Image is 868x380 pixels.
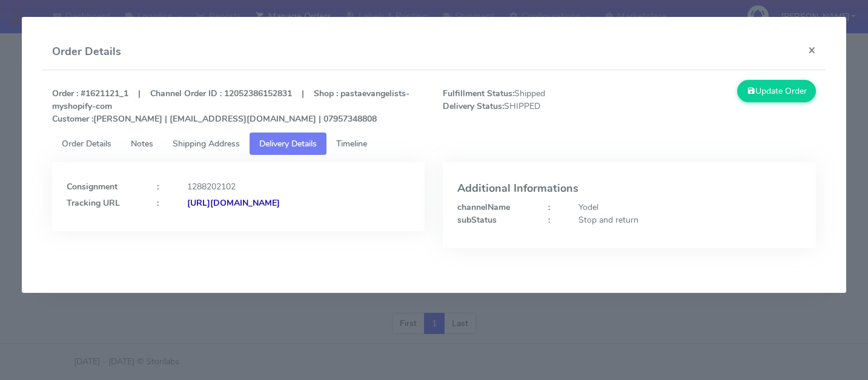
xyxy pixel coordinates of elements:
h4: Additional Informations [457,183,801,195]
span: Delivery Details [259,138,317,149]
strong: Consignment [67,181,118,192]
ul: Tabs [52,133,816,155]
strong: Order : #1621121_1 | Channel Order ID : 12052386152831 | Shop : pastaevangelists-myshopify-com [P... [52,88,409,125]
div: Stop and return [569,214,810,226]
strong: [URL][DOMAIN_NAME] [187,197,280,209]
strong: Fulfillment Status: [443,88,514,99]
strong: channelName [457,201,510,213]
span: Timeline [336,138,367,149]
strong: : [157,197,159,209]
span: Order Details [62,138,111,149]
strong: Delivery Status: [443,100,504,112]
span: Shipping Address [173,138,240,149]
button: Update Order [737,80,816,102]
strong: : [548,214,550,226]
strong: Tracking URL [67,197,120,209]
span: Notes [131,138,153,149]
div: Yodel [569,201,810,214]
strong: : [157,181,159,192]
div: 1288202102 [178,180,419,193]
h4: Order Details [52,44,121,60]
span: Shipped SHIPPED [434,87,629,125]
strong: Customer : [52,113,93,125]
strong: subStatus [457,214,497,226]
strong: : [548,201,550,213]
button: Close [798,34,826,66]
